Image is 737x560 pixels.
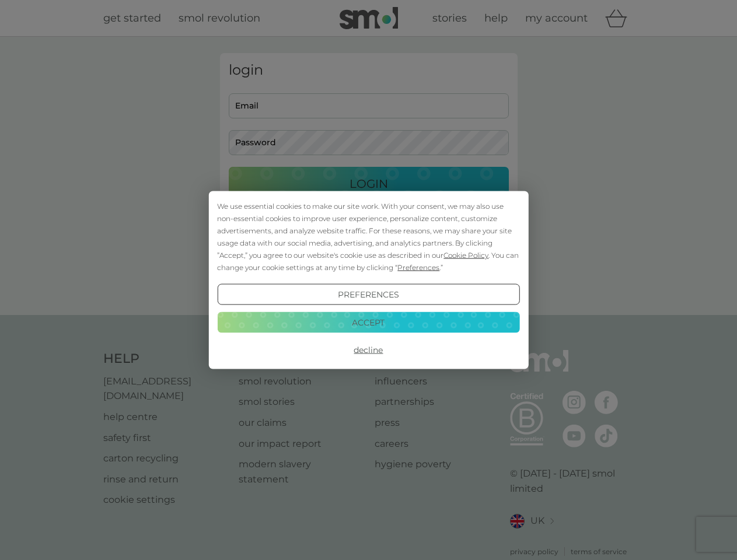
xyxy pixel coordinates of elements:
[217,284,519,305] button: Preferences
[443,251,488,260] span: Cookie Policy
[217,339,519,360] button: Decline
[217,200,519,274] div: We use essential cookies to make our site work. With your consent, we may also use non-essential ...
[217,311,519,332] button: Accept
[208,191,528,369] div: Cookie Consent Prompt
[397,263,439,272] span: Preferences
